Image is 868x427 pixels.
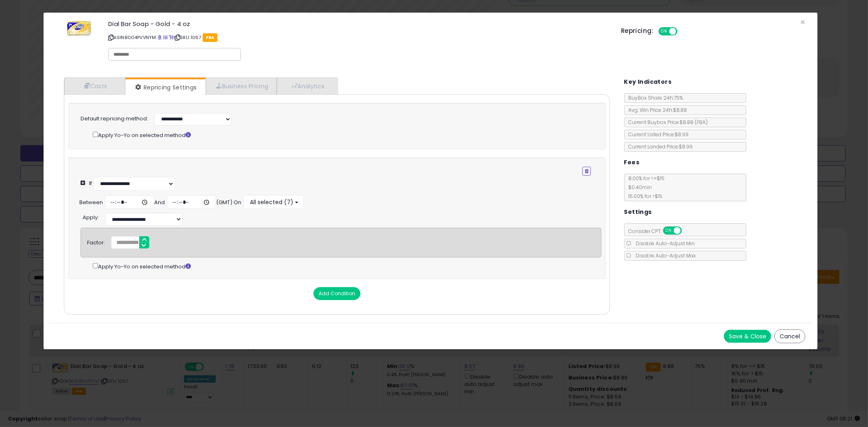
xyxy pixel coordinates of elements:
[108,31,609,44] p: ASIN: B004PVVNYM | SKU: 1067
[632,252,696,259] span: Disable Auto-Adjust Max
[249,198,293,206] span: All selected (7)
[632,240,695,247] span: Disable Auto-Adjust Min
[87,236,105,247] div: Factor:
[800,16,805,28] span: ×
[659,28,669,35] span: ON
[79,199,103,207] div: Between
[154,199,165,207] div: And
[313,287,361,300] button: Add Condition
[724,330,771,343] button: Save & Close
[680,119,708,126] span: $8.88
[203,33,218,42] span: FBA
[83,213,98,221] span: Apply
[621,28,654,34] h5: Repricing:
[680,227,693,234] span: OFF
[625,184,652,191] span: $0.40 min
[625,131,689,138] span: Current Listed Price: $8.99
[695,119,708,126] span: ( FBA )
[625,119,708,126] span: Current Buybox Price:
[625,94,683,101] span: BuyBox Share 24h: 75%
[125,79,205,96] a: Repricing Settings
[625,228,693,235] span: Consider CPT:
[64,78,125,94] a: Costs
[81,115,148,123] label: Default repricing method:
[206,78,277,94] a: Business Pricing
[625,143,693,150] span: Current Landed Price: $8.99
[774,329,805,343] button: Cancel
[93,130,591,139] div: Apply Yo-Yo on selected method
[676,28,689,35] span: OFF
[169,34,173,41] a: Your listing only
[108,21,609,27] h3: Dial Bar Soap - Gold - 4 oz
[163,34,168,41] a: All offer listings
[624,207,652,217] h5: Settings
[624,77,672,87] h5: Key Indicators
[625,193,663,200] span: 15.00 % for > $15
[83,211,99,222] div: :
[157,34,162,41] a: BuyBox page
[625,175,665,200] span: 8.00 % for <= $15
[277,78,337,94] a: Analytics
[664,227,674,234] span: ON
[216,199,241,207] div: (GMT) On
[625,107,687,113] span: Avg. Win Price 24h: $8.88
[93,261,601,270] div: Apply Yo-Yo on selected method
[67,21,91,37] img: 51d4w7Ut+IL._SL60_.jpg
[624,157,640,168] h5: Fees
[585,169,588,174] i: Remove Condition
